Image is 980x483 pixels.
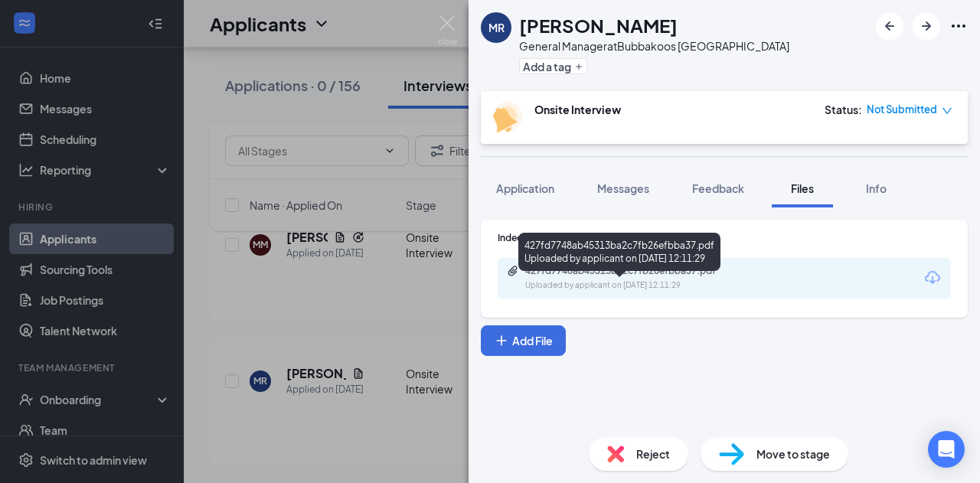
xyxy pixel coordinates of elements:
button: PlusAdd a tag [519,58,587,74]
div: Indeed Resume [498,231,951,244]
button: ArrowLeftNew [876,12,903,40]
div: 427fd7748ab45313ba2c7fb26efbba37.pdf Uploaded by applicant on [DATE] 12:11:29 [518,233,720,271]
div: Uploaded by applicant on [DATE] 12:11:29 [525,279,755,292]
h1: [PERSON_NAME] [519,12,678,38]
b: Onsite Interview [534,103,621,116]
div: MR [488,20,505,35]
span: Application [496,181,554,195]
svg: Plus [574,62,583,71]
a: Paperclip427fd7748ab45313ba2c7fb26efbba37.pdfUploaded by applicant on [DATE] 12:11:29 [507,265,755,292]
span: Feedback [692,181,744,195]
span: Reject [636,445,670,462]
button: Add FilePlus [481,325,566,356]
svg: Paperclip [507,265,519,277]
svg: ArrowLeftNew [880,17,899,35]
span: Info [866,181,887,195]
button: ArrowRight [913,12,940,40]
svg: Ellipses [949,17,968,35]
span: Files [791,181,814,195]
div: Open Intercom Messenger [928,431,965,468]
svg: ArrowRight [917,17,936,35]
span: Move to stage [756,445,830,462]
span: down [942,106,952,116]
span: Messages [597,181,649,195]
div: General Manager at Bubbakoos [GEOGRAPHIC_DATA] [519,38,789,54]
svg: Plus [494,333,509,348]
div: Status : [825,102,862,117]
span: Not Submitted [867,102,937,117]
svg: Download [923,269,942,287]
